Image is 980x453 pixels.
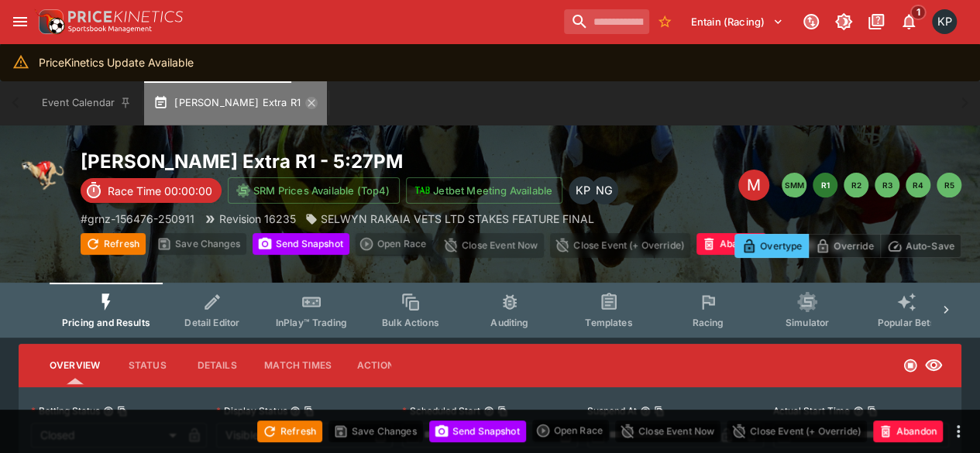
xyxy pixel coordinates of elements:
button: R4 [906,173,930,197]
button: Auto-Save [880,234,961,258]
button: Abandon [696,233,766,255]
button: Refresh [257,420,322,442]
button: Refresh [81,233,146,255]
div: split button [356,233,432,255]
button: Toggle light/dark mode [830,8,858,36]
p: Display Status [216,404,287,417]
nav: pagination navigation [782,173,961,197]
span: Pricing and Results [62,317,150,328]
div: SELWYN RAKAIA VETS LTD STAKES FEATURE FINAL [305,211,594,227]
div: split button [532,420,609,441]
button: Copy To Clipboard [497,406,508,417]
button: Status [112,347,182,384]
svg: Closed [903,358,918,373]
p: Actual Start Time [773,404,850,417]
div: Kedar Pandit [569,177,597,204]
button: Details [182,347,252,384]
button: Overtype [734,234,809,258]
p: Betting Status [31,404,100,417]
img: PriceKinetics [68,11,183,22]
img: jetbet-logo.svg [414,183,430,198]
span: InPlay™ Trading [276,317,347,328]
img: greyhound_racing.png [19,149,68,199]
p: Suspend At [587,404,637,417]
div: Kedar Pandit [932,9,957,34]
span: Mark an event as closed and abandoned. [696,235,766,251]
span: 1 [910,5,927,20]
p: SELWYN RAKAIA VETS LTD STAKES FEATURE FINAL [321,211,594,227]
img: PriceKinetics Logo [34,6,65,37]
button: more [949,422,968,441]
button: R3 [875,173,899,197]
button: Connected to PK [797,8,825,36]
span: Templates [585,317,632,328]
p: Race Time 00:00:00 [108,183,212,199]
p: Override [834,238,873,254]
button: Jetbet Meeting Available [406,177,562,204]
button: Betting StatusCopy To Clipboard [103,406,114,417]
p: Scheduled Start [402,404,480,417]
button: Send Snapshot [429,420,526,442]
button: [PERSON_NAME] Extra R1 [144,81,327,125]
span: Simulator [786,317,829,328]
div: Nick Goss [590,177,618,204]
div: PriceKinetics Update Available [39,48,194,77]
button: Overview [37,347,112,384]
button: No Bookmarks [652,9,677,34]
button: Copy To Clipboard [867,406,878,417]
button: Display StatusCopy To Clipboard [290,406,301,417]
button: Override [808,234,880,258]
button: SMM [782,173,806,197]
span: Bulk Actions [382,317,439,328]
button: Copy To Clipboard [654,406,665,417]
button: R5 [937,173,961,197]
p: Copy To Clipboard [81,211,194,227]
button: Suspend AtCopy To Clipboard [640,406,651,417]
span: Mark an event as closed and abandoned. [873,422,943,438]
button: R2 [844,173,868,197]
button: Select Tenant [682,9,793,34]
button: Actual Start TimeCopy To Clipboard [853,406,864,417]
span: Auditing [490,317,528,328]
div: Edit Meeting [738,170,769,201]
button: open drawer [6,8,34,36]
button: Copy To Clipboard [304,406,315,417]
button: Abandon [873,420,943,442]
p: Overtype [760,238,802,254]
button: Actions [344,347,414,384]
button: Send Snapshot [253,233,349,255]
svg: Visible [924,356,943,375]
span: Racing [692,317,724,328]
div: Start From [734,234,961,258]
button: Match Times [252,347,344,384]
button: Kedar Pandit [927,5,961,39]
button: SRM Prices Available (Top4) [228,177,400,204]
span: Popular Bets [877,317,935,328]
button: Notifications [895,8,923,36]
p: Auto-Save [906,238,954,254]
button: Event Calendar [33,81,141,125]
button: Scheduled StartCopy To Clipboard [483,406,494,417]
div: Event type filters [50,283,930,338]
h2: Copy To Clipboard [81,149,594,173]
button: Copy To Clipboard [117,406,128,417]
span: Detail Editor [184,317,239,328]
img: Sportsbook Management [68,26,152,33]
button: Documentation [862,8,890,36]
p: Revision 16235 [219,211,296,227]
button: R1 [813,173,837,197]
input: search [564,9,649,34]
